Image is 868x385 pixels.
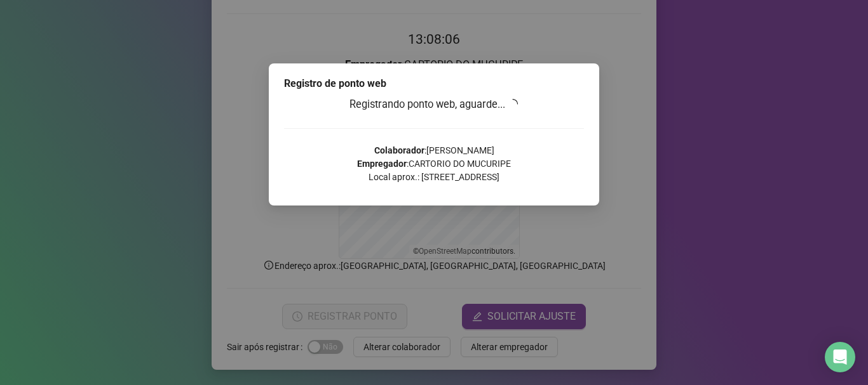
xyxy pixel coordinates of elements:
[374,145,424,155] strong: Colaborador
[284,144,584,184] p: : [PERSON_NAME] : CARTORIO DO MUCURIPE Local aprox.: [STREET_ADDRESS]
[508,98,519,110] span: loading
[825,342,855,372] div: Open Intercom Messenger
[284,96,584,113] h3: Registrando ponto web, aguarde...
[284,76,584,91] div: Registro de ponto web
[357,159,407,169] strong: Empregador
